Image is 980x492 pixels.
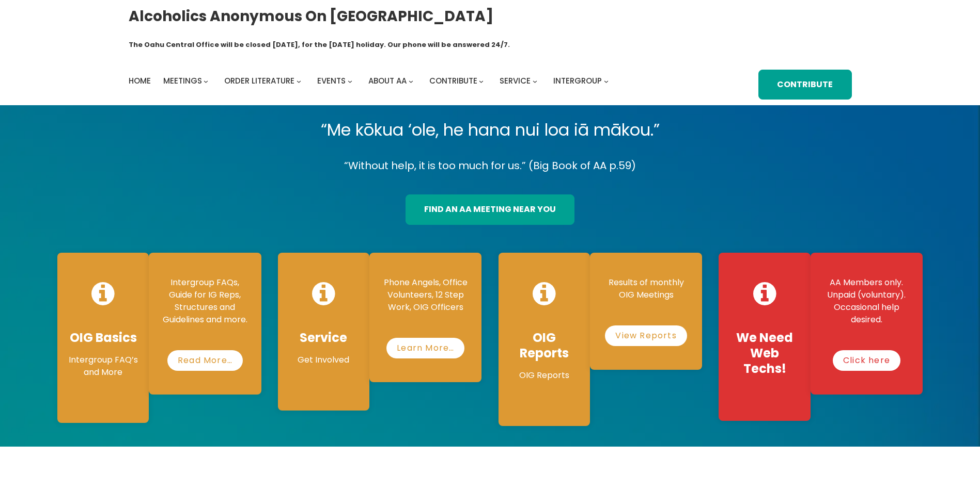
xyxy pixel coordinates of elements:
a: Service [500,74,531,88]
a: find an aa meeting near you [406,194,574,224]
a: Alcoholics Anonymous on [GEOGRAPHIC_DATA] [129,4,493,29]
span: Home [129,75,151,86]
a: Meetings [163,74,202,88]
span: Service [500,75,531,86]
span: About AA [368,75,407,86]
button: Contribute submenu [479,79,484,84]
p: Results of monthly OIG Meetings [600,276,692,301]
a: Learn More… [386,338,464,358]
span: Events [317,75,346,86]
a: Events [317,74,346,88]
p: Get Involved [288,354,359,366]
p: Intergroup FAQs, Guide for IG Reps, Structures and Guidelines and more. [159,276,251,326]
p: “Me kōkua ‘ole, he hana nui loa iā mākou.” [49,116,931,144]
a: Contribute [429,74,477,88]
h1: The Oahu Central Office will be closed [DATE], for the [DATE] holiday. Our phone will be answered... [129,40,510,50]
h4: We Need Web Techs! [729,330,800,376]
span: Meetings [163,75,202,86]
p: Intergroup FAQ’s and More [68,354,138,379]
button: Intergroup submenu [604,79,609,84]
p: AA Members only. Unpaid (voluntary). Occasional help desired. [821,276,912,326]
p: Phone Angels, Office Volunteers, 12 Step Work, OIG Officers [380,276,471,314]
span: Contribute [429,75,477,86]
a: Click here [833,350,900,371]
a: Contribute [758,70,851,100]
button: Events submenu [348,79,352,84]
h4: Service [288,330,359,346]
a: Read More… [167,350,243,371]
button: Order Literature submenu [297,79,301,84]
button: About AA submenu [409,79,413,84]
h4: OIG Reports [509,330,580,361]
a: About AA [368,74,407,88]
nav: Intergroup [129,74,612,88]
span: Order Literature [224,75,294,86]
button: Meetings submenu [204,79,208,84]
a: Home [129,74,151,88]
p: OIG Reports [509,369,580,382]
a: View Reports [605,325,687,346]
button: Service submenu [533,79,537,84]
span: Intergroup [553,75,602,86]
h4: OIG Basics [68,330,138,346]
p: “Without help, it is too much for us.” (Big Book of AA p.59) [49,157,931,175]
a: Intergroup [553,74,602,88]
